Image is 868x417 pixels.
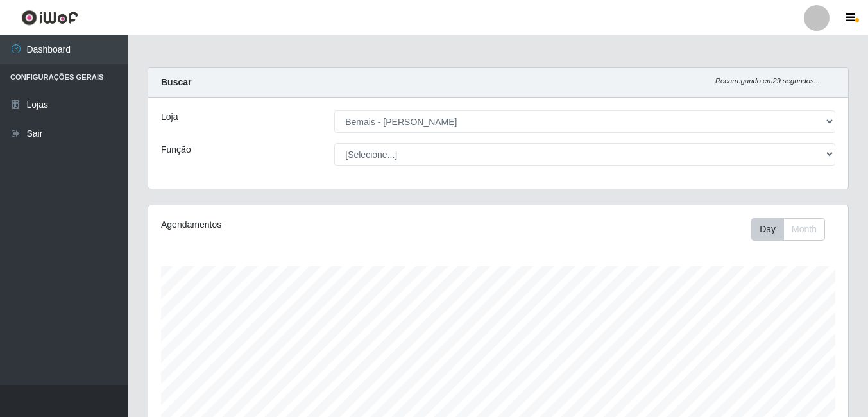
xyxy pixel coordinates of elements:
[751,218,825,241] div: First group
[161,143,191,157] label: Função
[715,77,820,85] i: Recarregando em 29 segundos...
[21,10,78,26] img: CoreUI Logo
[161,110,178,124] label: Loja
[751,218,784,241] button: Day
[751,218,835,241] div: Toolbar with button groups
[161,218,430,232] div: Agendamentos
[161,77,191,87] strong: Buscar
[783,218,825,241] button: Month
